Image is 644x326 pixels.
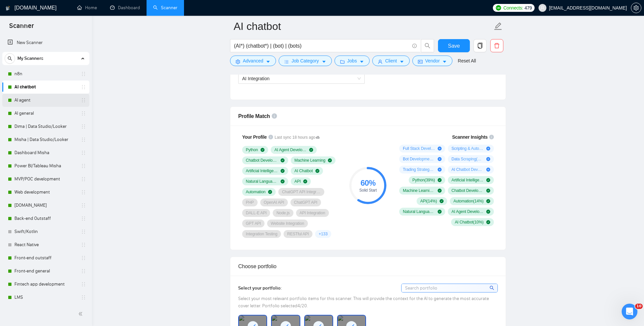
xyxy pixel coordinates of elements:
[14,291,77,304] a: LMS
[238,257,498,276] div: Choose portfolio
[279,56,332,66] button: barsJob Categorycaret-down
[451,167,484,172] span: AI Chatbot Development ( 8 %)
[328,158,332,162] span: check-circle
[276,210,289,216] span: Node.js
[486,178,490,182] span: check-circle
[14,251,77,265] a: Front-end outstaff
[110,5,140,11] a: dashboardDashboard
[438,39,470,52] button: Save
[246,158,278,163] span: Chatbot Development
[284,59,289,64] span: bars
[5,56,15,61] span: search
[14,67,77,81] a: n8n
[261,148,264,152] span: check-circle
[246,210,266,216] span: DALL-E API
[421,43,434,49] span: search
[294,168,313,174] span: AI Chatbot
[438,168,442,172] span: plus-circle
[418,59,423,64] span: idcard
[8,36,84,49] a: New Scanner
[281,169,285,173] span: check-circle
[287,231,309,237] span: RESTful API
[238,285,282,291] span: Select your portfolio:
[451,177,484,183] span: Artificial Intelligence ( 36 %)
[438,178,442,182] span: check-circle
[81,229,86,234] span: holder
[403,188,435,193] span: Machine Learning ( 32 %)
[486,157,490,161] span: plus-circle
[319,231,328,237] span: + 133
[452,135,488,139] span: Scanner Insights
[378,59,382,64] span: user
[412,44,417,48] span: info-circle
[81,150,86,155] span: holder
[489,135,494,139] span: info-circle
[81,98,86,103] span: holder
[372,56,410,66] button: userClientcaret-down
[451,156,484,162] span: Data Scraping ( 11 %)
[246,168,278,174] span: Artificial Intelligence
[81,216,86,221] span: holder
[474,43,486,49] span: copy
[421,39,434,52] button: search
[246,179,278,184] span: Natural Language Processing
[81,242,86,247] span: holder
[246,231,277,237] span: Integration Testing
[486,147,490,151] span: plus-circle
[451,209,484,214] span: AI Agent Development ( 11 %)
[540,6,545,10] span: user
[294,158,325,163] span: Machine Learning
[246,189,265,195] span: Automation
[81,137,86,142] span: holder
[400,59,404,64] span: caret-down
[81,282,86,287] span: holder
[473,39,487,52] button: copy
[14,186,77,199] a: Web development
[4,21,39,35] span: Scanner
[349,188,386,192] div: Solid Start
[14,173,77,186] a: MVP/POC development
[238,113,270,119] span: Profile Match
[491,43,503,49] span: delete
[6,3,10,13] img: logo
[490,284,495,291] span: search
[282,189,321,195] span: ChatGPT API Integration
[438,147,442,151] span: plus-circle
[272,113,277,119] span: info-circle
[264,200,284,205] span: OpenAI API
[234,42,409,50] input: Search Freelance Jobs...
[246,147,258,152] span: Python
[2,36,89,49] li: New Scanner
[458,57,476,64] a: Reset All
[438,189,442,193] span: check-circle
[14,238,77,251] a: React Native
[453,198,484,204] span: Automation ( 14 %)
[349,179,386,187] div: 60 %
[322,59,326,64] span: caret-down
[238,296,489,309] span: Select your most relevant portfolio items for this scanner. This will provide the context for the...
[486,220,490,224] span: check-circle
[403,209,435,214] span: Natural Language Processing ( 14 %)
[281,158,285,162] span: check-circle
[246,200,254,205] span: PHP
[14,120,77,133] a: Dima | Data Studio/Looker
[236,59,240,64] span: setting
[242,76,269,81] span: AI Integration
[81,71,86,77] span: holder
[14,278,77,291] a: Fintech app development
[281,179,285,183] span: check-circle
[425,57,440,64] span: Vendor
[14,225,77,238] a: Swift/Kotlin
[486,189,490,193] span: check-circle
[451,188,484,193] span: Chatbot Development ( 25 %)
[490,39,503,52] button: delete
[268,135,273,139] span: info-circle
[486,210,490,214] span: check-circle
[294,179,301,184] span: API
[5,53,15,64] button: search
[81,203,86,208] span: holder
[455,220,484,225] span: AI Chatbot ( 10 %)
[403,156,435,162] span: Bot Development ( 14 %)
[294,200,317,205] span: ChatGPT API
[14,94,77,107] a: AI agent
